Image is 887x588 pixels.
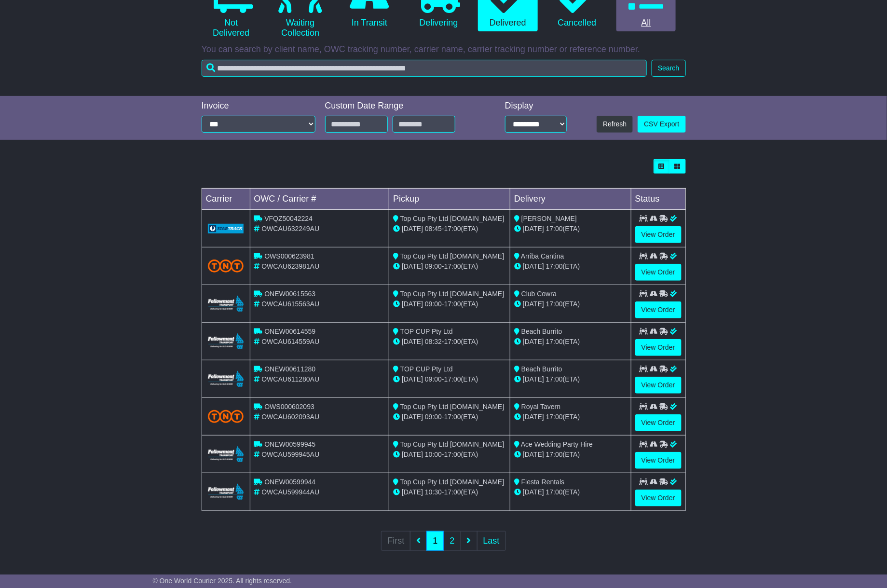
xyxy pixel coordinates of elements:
span: ONEW00599945 [264,440,315,448]
div: (ETA) [514,299,627,309]
span: [DATE] [402,375,423,383]
span: OWCAU602093AU [261,413,319,421]
span: Arriba Cantina [521,252,564,260]
span: 08:45 [425,225,442,232]
span: Top Cup Pty Ltd [DOMAIN_NAME] [400,290,505,298]
div: - (ETA) [393,450,506,460]
a: View Order [635,452,682,469]
td: Carrier [202,189,250,210]
span: 10:30 [425,488,442,496]
span: [DATE] [523,488,544,496]
div: Display [505,101,567,111]
span: 17:00 [444,225,461,232]
span: 17:00 [546,451,563,458]
span: [DATE] [523,225,544,232]
a: View Order [635,414,682,431]
span: Beach Burrito [521,328,562,335]
img: Followmont_Transport.png [208,484,244,500]
a: Last [477,531,506,551]
div: - (ETA) [393,374,506,384]
span: 09:00 [425,375,442,383]
span: ONEW00614559 [264,328,315,335]
td: Pickup [389,189,510,210]
span: [DATE] [523,413,544,421]
div: - (ETA) [393,487,506,497]
div: - (ETA) [393,299,506,309]
span: OWCAU599945AU [261,451,319,458]
span: 17:00 [444,300,461,308]
span: 17:00 [444,375,461,383]
div: (ETA) [514,412,627,422]
span: 17:00 [444,413,461,421]
span: [DATE] [402,451,423,458]
span: Club Cowra [521,290,557,298]
span: [DATE] [402,262,423,270]
span: Top Cup Pty Ltd [DOMAIN_NAME] [400,440,505,448]
td: Delivery [510,189,631,210]
span: [PERSON_NAME] [521,215,577,222]
span: OWCAU611280AU [261,375,319,383]
span: OWS000602093 [264,403,314,410]
span: OWCAU623981AU [261,262,319,270]
span: [DATE] [402,338,423,345]
a: View Order [635,339,682,356]
span: 17:00 [444,451,461,458]
span: Royal Tavern [521,403,560,410]
div: - (ETA) [393,224,506,234]
span: Top Cup Pty Ltd [DOMAIN_NAME] [400,478,505,486]
span: ONEW00611280 [264,365,315,373]
span: [DATE] [523,338,544,345]
img: GetCarrierServiceLogo [208,224,244,233]
span: [DATE] [523,375,544,383]
span: 17:00 [546,488,563,496]
span: 17:00 [546,225,563,232]
a: View Order [635,226,682,243]
div: (ETA) [514,261,627,272]
span: 17:00 [546,262,563,270]
td: OWC / Carrier # [250,189,389,210]
div: - (ETA) [393,337,506,347]
div: Invoice [202,101,315,111]
img: Followmont_Transport.png [208,296,244,312]
span: 09:00 [425,413,442,421]
span: [DATE] [523,262,544,270]
a: View Order [635,301,682,318]
span: 17:00 [444,262,461,270]
span: Top Cup Pty Ltd [DOMAIN_NAME] [400,252,505,260]
span: 10:00 [425,451,442,458]
p: You can search by client name, OWC tracking number, carrier name, carrier tracking number or refe... [202,44,686,55]
span: 17:00 [444,338,461,345]
span: Beach Burrito [521,365,562,373]
span: Fiesta Rentals [521,478,564,486]
span: TOP CUP Pty Ltd [400,328,453,335]
div: - (ETA) [393,261,506,272]
span: 17:00 [444,488,461,496]
span: 17:00 [546,413,563,421]
span: TOP CUP Pty Ltd [400,365,453,373]
img: TNT_Domestic.png [208,260,244,273]
a: 1 [426,531,444,551]
span: 09:00 [425,300,442,308]
div: (ETA) [514,374,627,384]
span: OWCAU614559AU [261,338,319,345]
span: [DATE] [523,451,544,458]
span: [DATE] [402,488,423,496]
span: [DATE] [402,413,423,421]
span: [DATE] [402,225,423,232]
span: OWCAU615563AU [261,300,319,308]
span: 17:00 [546,300,563,308]
div: (ETA) [514,337,627,347]
span: © One World Courier 2025. All rights reserved. [153,577,292,585]
span: VFQZ50042224 [264,215,313,222]
img: TNT_Domestic.png [208,410,244,423]
span: OWS000623981 [264,252,314,260]
button: Search [652,60,685,77]
button: Refresh [597,116,633,133]
span: OWCAU599944AU [261,488,319,496]
img: Followmont_Transport.png [208,446,244,462]
span: Top Cup Pty Ltd [DOMAIN_NAME] [400,403,505,410]
span: Top Cup Pty Ltd [DOMAIN_NAME] [400,215,505,222]
a: View Order [635,490,682,506]
img: Followmont_Transport.png [208,371,244,387]
span: 17:00 [546,338,563,345]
